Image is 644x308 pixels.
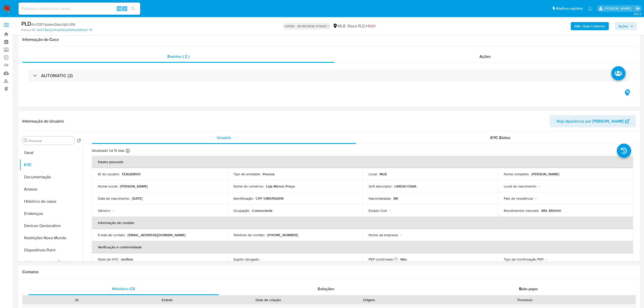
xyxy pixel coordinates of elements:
button: Veja Aparência por [PERSON_NAME] [550,115,636,127]
button: Endereços [20,208,83,220]
p: Nome completo : [504,172,529,176]
p: Nome social : [98,184,118,189]
button: Histórico de casos [20,195,83,208]
button: Adiantamentos de Dinheiro [20,256,83,268]
button: Retornar ao pedido padrão [77,139,81,144]
div: Estado [126,297,209,302]
p: [PHONE_NUMBER] [267,233,298,237]
p: Local : [369,172,378,176]
span: KYC Status [490,135,511,141]
button: Geral [20,147,83,159]
p: País de residência : [504,196,533,201]
p: OPEN - IN REVIEW STAGE I [283,23,331,30]
p: Gênero : [98,208,111,213]
p: Não [400,257,407,262]
span: Histórico CX [112,286,135,292]
p: [PERSON_NAME] [120,184,148,189]
p: E-mail de contato : [98,233,126,237]
div: AUTOMATIC (2) [28,70,630,81]
span: Eventos ( 2 ) [167,54,189,59]
p: jhonata.costa@mercadolivre.com [604,6,633,11]
p: - [262,257,263,262]
span: Atalhos rápidos [556,6,583,11]
a: Sair [635,6,640,11]
div: Processo [418,297,632,302]
h3: AUTOMATIC (2) [41,73,73,78]
p: Tipo de Confirmação PEP : [504,257,544,262]
span: Risco PLD: [348,23,375,29]
button: Anexos [20,183,83,195]
p: Nacionalidade : [369,196,391,201]
p: MLB [380,172,387,176]
p: - [113,208,114,213]
p: Loja Menos Preço [266,184,295,189]
p: Ocupação : [233,208,250,213]
span: # uXDEYIpzesvDaoUIjjKtJ99I [31,22,75,27]
p: [DATE] [132,196,142,201]
p: Nível de KYC : [98,257,119,262]
p: Rendimentos mensais : [504,208,539,213]
span: Bate-papo [519,286,538,292]
button: Ações [615,22,637,30]
span: Usuário [217,135,231,141]
div: MLB [333,23,346,29]
span: Soluções [318,286,334,292]
p: verified [121,257,133,262]
span: Alt [117,6,121,11]
a: Notificações [588,6,592,11]
p: Tipo de entidade : [233,172,261,176]
span: s [124,6,126,11]
span: Ações [479,54,491,59]
p: Identificação : [233,196,254,201]
button: Dispositivos Point [20,244,83,256]
b: AML Data Collector [574,22,605,30]
p: LINDACOSSA [395,184,416,189]
p: Comerciante [252,208,273,213]
p: Sujeito obrigado : [233,257,260,262]
input: Procurar [29,139,73,143]
h1: Informação do Usuário [22,119,64,124]
p: Telefone de contato : [233,233,265,237]
p: CPF 01857612914 [256,196,283,201]
div: Data de criação [216,297,320,302]
button: Procurar [24,139,28,143]
span: Ações [618,22,628,30]
th: Informação de contato [92,217,633,229]
div: Origem [327,297,411,302]
button: Devices Geolocation [20,220,83,232]
div: Id [35,297,118,302]
p: Local de nascimento : [504,184,537,189]
p: Estado Civil : [369,208,387,213]
input: Pesquise usuários ou casos... [19,5,140,12]
p: 1326268513 [122,172,140,176]
p: Soft descriptor : [369,184,392,189]
p: [PERSON_NAME] [531,172,559,176]
p: ID do usuário : [98,172,120,176]
h1: Contatos [22,269,636,275]
p: Atualizado há 15 dias [92,148,124,153]
button: KYC [20,159,83,171]
b: Person ID [21,28,35,32]
p: Data de nascimento : [98,196,130,201]
button: search-icon [128,5,138,12]
a: 2e1478b362f4cd34fcd2fbf1ae396be7 [36,28,92,32]
p: - [539,184,540,189]
th: Dados pessoais [92,156,633,168]
p: [EMAIL_ADDRESS][DOMAIN_NAME] [128,233,186,237]
p: BRL $10000 [541,208,561,213]
button: AML Data Collector [571,22,609,30]
p: BR [393,196,398,201]
p: - [546,257,547,262]
span: HIGH [366,23,375,29]
button: Documentação [20,171,83,183]
p: Nome do comércio : [233,184,264,189]
h1: Informação do Caso [22,37,636,42]
p: PEP confirmado : [369,257,398,262]
th: Verificação e conformidade [92,241,633,253]
p: - [535,196,536,201]
p: - [400,233,401,237]
span: Veja Aparência por [PERSON_NAME] [556,115,624,127]
p: Pessoa [263,172,275,176]
p: Nome da empresa : [369,233,398,237]
b: PLD [21,20,31,28]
